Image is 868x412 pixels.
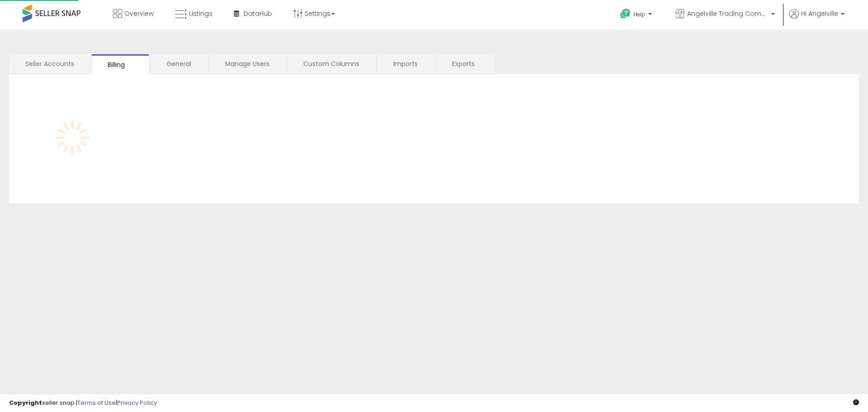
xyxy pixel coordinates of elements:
span: DataHub [244,9,272,18]
div: seller snap | | [9,399,157,407]
a: Seller Accounts [9,54,90,73]
a: Help [613,1,661,29]
a: Custom Columns [287,54,376,73]
a: Exports [436,54,494,73]
a: Privacy Policy [117,398,157,407]
span: Help [633,10,646,18]
a: General [150,54,208,73]
span: Hi Angelville [801,9,838,18]
span: Overview [124,9,154,18]
strong: Copyright [9,398,42,407]
a: Imports [377,54,434,73]
i: Get Help [620,8,631,19]
a: Terms of Use [77,398,116,407]
span: Angelville Trading Company [687,9,769,18]
span: Listings [189,9,212,18]
a: Hi Angelville [789,9,844,29]
a: Manage Users [209,54,286,73]
a: Billing [91,54,149,74]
